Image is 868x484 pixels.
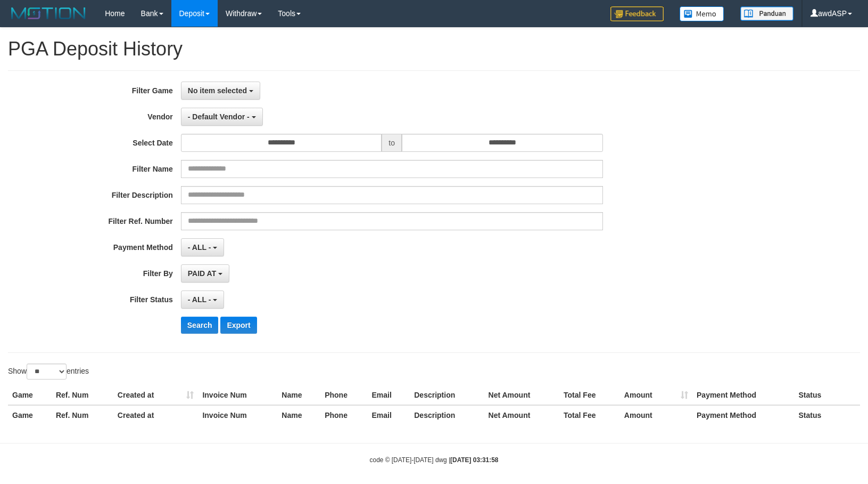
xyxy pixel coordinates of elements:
[8,405,52,425] th: Game
[620,385,692,405] th: Amount
[410,405,484,425] th: Description
[181,108,263,126] button: - Default Vendor -
[277,405,320,425] th: Name
[52,385,113,405] th: Ref. Num
[188,243,211,252] span: - ALL -
[198,385,277,405] th: Invoice Num
[559,385,620,405] th: Total Fee
[410,385,484,405] th: Description
[181,291,224,309] button: - ALL -
[188,269,216,278] span: PAID AT
[181,238,224,256] button: - ALL -
[367,405,410,425] th: Email
[620,405,692,425] th: Amount
[794,385,860,405] th: Status
[181,82,260,100] button: No item selected
[188,112,250,121] span: - Default Vendor -
[610,6,664,21] img: Feedback.jpg
[367,385,410,405] th: Email
[8,385,52,405] th: Game
[484,405,559,425] th: Net Amount
[277,385,320,405] th: Name
[188,86,247,95] span: No item selected
[692,385,794,405] th: Payment Method
[370,456,499,464] small: code © [DATE]-[DATE] dwg |
[794,405,860,425] th: Status
[450,456,498,464] strong: [DATE] 03:31:58
[8,38,860,60] h1: PGA Deposit History
[382,134,402,152] span: to
[181,264,229,283] button: PAID AT
[27,364,67,380] select: Showentries
[320,405,367,425] th: Phone
[680,6,724,21] img: Button%20Memo.svg
[113,385,199,405] th: Created at
[8,5,89,21] img: MOTION_logo.png
[113,405,199,425] th: Created at
[198,405,277,425] th: Invoice Num
[181,317,219,334] button: Search
[740,6,793,21] img: panduan.png
[692,405,794,425] th: Payment Method
[188,295,211,304] span: - ALL -
[52,405,113,425] th: Ref. Num
[8,364,89,380] label: Show entries
[484,385,559,405] th: Net Amount
[320,385,367,405] th: Phone
[559,405,620,425] th: Total Fee
[220,317,257,334] button: Export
